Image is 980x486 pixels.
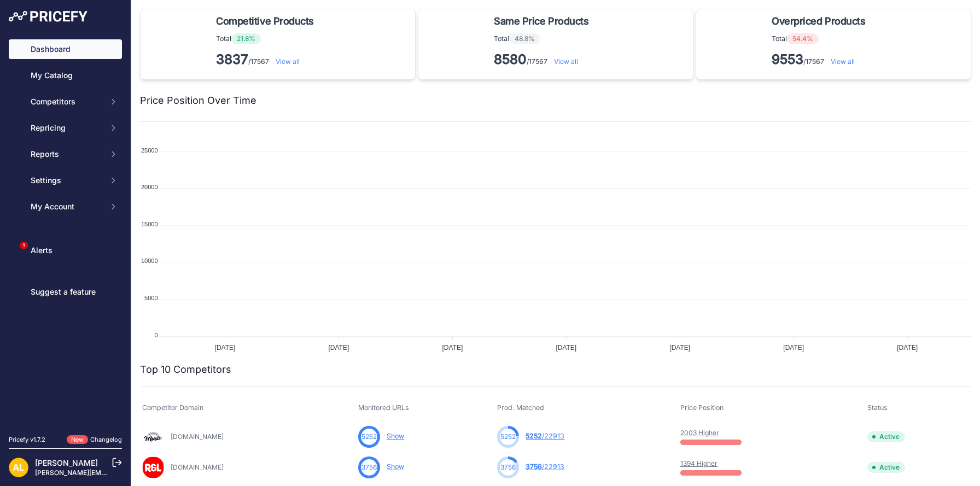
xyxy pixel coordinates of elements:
[494,14,588,29] span: Same Price Products
[9,197,122,216] button: My Account
[9,66,122,85] a: My Catalog
[442,344,463,352] tspan: [DATE]
[509,33,540,44] span: 48.8%
[526,432,542,440] span: 5252
[9,282,122,302] a: Suggest a feature
[90,436,122,443] a: Changelog
[494,51,593,68] p: /17567
[494,51,527,67] strong: 8580
[9,39,122,59] a: Dashboard
[231,33,261,44] span: 21.8%
[897,344,918,352] tspan: [DATE]
[31,175,102,186] span: Settings
[9,118,122,138] button: Repricing
[387,462,404,471] a: Show
[680,459,717,467] a: 1394 Higher
[216,51,318,68] p: /17567
[31,122,102,133] span: Repricing
[772,14,865,29] span: Overpriced Products
[141,221,158,227] tspan: 15000
[361,462,377,472] span: 3756
[554,57,578,66] a: View all
[680,403,724,412] span: Price Position
[140,362,231,377] h2: Top 10 Competitors
[526,432,564,440] a: 5252/22913
[783,344,804,352] tspan: [DATE]
[9,171,122,190] button: Settings
[669,344,690,352] tspan: [DATE]
[140,93,256,108] h2: Price Position Over Time
[141,257,158,264] tspan: 10000
[154,332,157,338] tspan: 0
[35,469,203,477] a: [PERSON_NAME][EMAIL_ADDRESS][DOMAIN_NAME]
[387,432,404,440] a: Show
[497,403,544,412] span: Prod. Matched
[494,33,593,44] p: Total
[772,33,870,44] p: Total
[215,344,236,352] tspan: [DATE]
[9,435,45,444] div: Pricefy v1.7.2
[31,201,102,212] span: My Account
[216,33,318,44] p: Total
[171,463,224,471] a: [DOMAIN_NAME]
[31,149,102,160] span: Reports
[216,14,314,29] span: Competitive Products
[9,92,122,112] button: Competitors
[9,241,122,260] a: Alerts
[526,462,564,471] a: 3756/22913
[772,51,870,68] p: /17567
[35,458,98,467] a: [PERSON_NAME]
[500,432,516,442] span: 5252
[216,51,248,67] strong: 3837
[358,403,409,412] span: Monitored URLs
[867,462,905,473] span: Active
[141,147,158,154] tspan: 25000
[9,11,87,22] img: Pricefy Logo
[772,51,803,67] strong: 9553
[867,431,905,442] span: Active
[556,344,576,352] tspan: [DATE]
[328,344,349,352] tspan: [DATE]
[9,39,122,422] nav: Sidebar
[680,429,719,437] a: 2003 Higher
[831,57,855,66] a: View all
[141,184,158,190] tspan: 20000
[144,295,157,301] tspan: 5000
[526,462,542,471] span: 3756
[787,33,819,44] span: 54.4%
[867,403,888,412] span: Status
[171,432,224,441] a: [DOMAIN_NAME]
[67,435,88,444] span: New
[142,403,203,412] span: Competitor Domain
[500,462,516,472] span: 3756
[31,96,102,107] span: Competitors
[361,432,377,442] span: 5252
[276,57,300,66] a: View all
[9,144,122,164] button: Reports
